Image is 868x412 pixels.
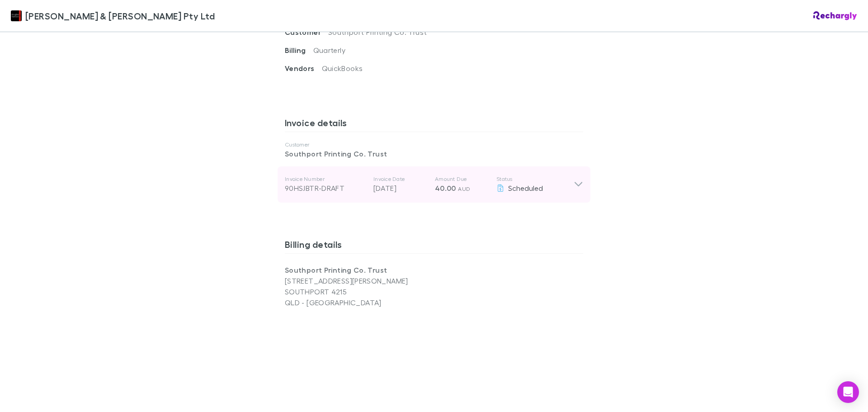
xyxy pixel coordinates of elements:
[278,166,590,203] div: Invoice Number90HSJBTR-DRAFTInvoice Date[DATE]Amount Due40.00 AUDStatusScheduled
[837,381,859,403] div: Open Intercom Messenger
[285,183,366,194] div: 90HSJBTR-DRAFT
[458,185,470,192] span: AUD
[496,175,574,183] p: Status
[285,175,366,183] p: Invoice Number
[25,9,215,23] span: [PERSON_NAME] & [PERSON_NAME] Pty Ltd
[285,297,434,308] p: QLD - [GEOGRAPHIC_DATA]
[435,175,489,183] p: Amount Due
[373,183,428,194] p: [DATE]
[285,141,583,148] p: Customer
[285,117,583,132] h3: Invoice details
[508,184,543,192] span: Scheduled
[285,46,313,55] span: Billing
[285,28,328,37] span: Customer
[285,275,434,286] p: [STREET_ADDRESS][PERSON_NAME]
[285,265,434,275] p: Southport Printing Co. Trust
[11,10,22,21] img: Douglas & Harrison Pty Ltd's Logo
[435,184,456,193] span: 40.00
[313,46,345,54] span: Quarterly
[285,286,434,297] p: SOUTHPORT 4215
[813,11,857,20] img: Rechargly Logo
[285,239,583,253] h3: Billing details
[322,64,363,72] span: QuickBooks
[285,148,583,159] p: Southport Printing Co. Trust
[285,64,322,73] span: Vendors
[373,175,428,183] p: Invoice Date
